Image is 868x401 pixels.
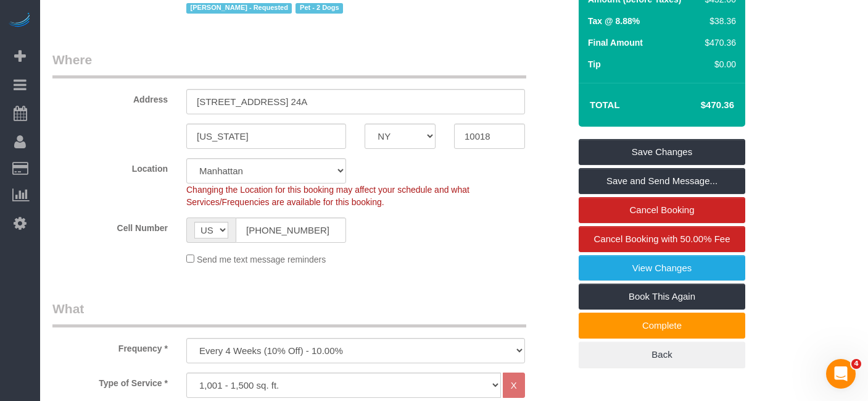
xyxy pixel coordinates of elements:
input: City [186,124,346,149]
a: Book This Again [579,284,745,310]
a: Complete [579,313,745,339]
iframe: Intercom live chat [826,359,856,389]
label: Final Amount [588,36,643,49]
span: Send me text message reminders [197,255,326,264]
label: Tax @ 8.88% [588,15,640,27]
a: Save Changes [579,139,745,165]
label: Tip [588,58,601,70]
input: Zip Code [454,124,525,149]
legend: What [52,300,526,327]
input: Cell Number [236,217,346,243]
a: Cancel Booking with 50.00% Fee [579,226,745,252]
div: $470.36 [700,36,737,49]
a: Cancel Booking [579,197,745,223]
span: Pet - 2 Dogs [296,3,343,13]
legend: Where [52,51,526,78]
span: Changing the Location for this booking may affect your schedule and what Services/Frequencies are... [186,185,469,207]
label: Type of Service * [43,373,177,389]
a: Back [579,342,745,368]
div: $0.00 [700,58,737,70]
span: Cancel Booking with 50.00% Fee [594,234,730,244]
strong: Total [590,99,620,110]
label: Frequency * [43,338,177,355]
label: Address [43,89,177,106]
label: Cell Number [43,217,177,234]
img: Automaid Logo [7,12,32,30]
a: View Changes [579,255,745,281]
label: Location [43,158,177,175]
a: Save and Send Message... [579,168,745,194]
span: [PERSON_NAME] - Requested [186,3,292,13]
span: 4 [851,359,861,369]
div: $38.36 [700,15,737,27]
h4: $470.36 [664,100,734,111]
